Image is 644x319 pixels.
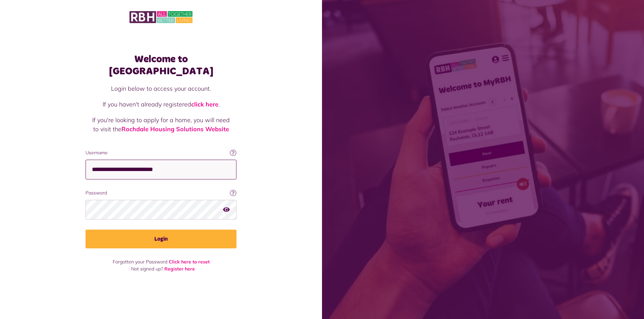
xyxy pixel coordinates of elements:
[86,149,236,156] label: Username
[86,53,236,77] h1: Welcome to [GEOGRAPHIC_DATA]
[164,266,195,272] a: Register here
[92,100,230,109] p: If you haven't already registered .
[129,10,193,24] img: MyRBH
[86,189,236,196] label: Password
[131,266,163,272] span: Not signed up?
[169,259,210,265] a: Click here to reset
[92,115,230,134] p: If you're looking to apply for a home, you will need to visit the
[113,259,167,265] span: Forgotten your Password
[92,84,230,93] p: Login below to access your account.
[86,230,236,248] button: Login
[121,125,229,133] a: Rochdale Housing Solutions Website
[191,100,218,108] a: click here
